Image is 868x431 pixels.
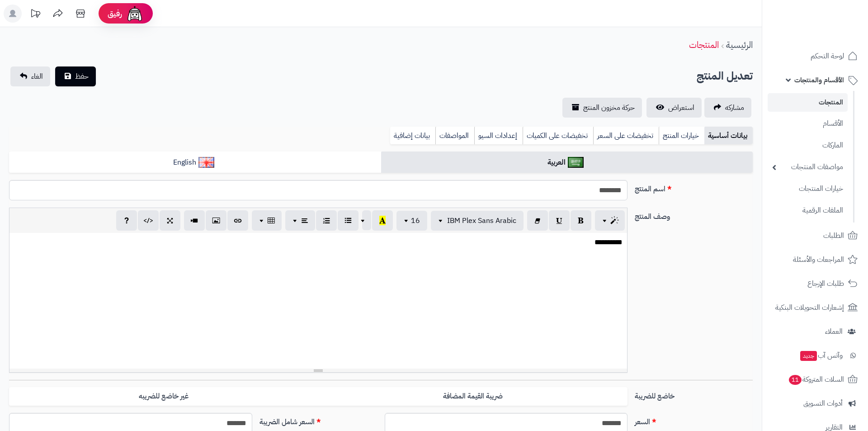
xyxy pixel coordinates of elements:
a: إشعارات التحويلات البنكية [768,297,863,318]
span: الأقسام والمنتجات [794,74,844,86]
span: العملاء [825,325,843,338]
button: حفظ [55,66,96,86]
img: logo-2.png [807,11,859,30]
a: السلات المتروكة11 [768,369,863,390]
a: الرئيسية [726,38,753,52]
a: بيانات إضافية [390,127,435,145]
button: 16 [396,211,427,231]
span: طلبات الإرجاع [807,277,844,290]
span: حفظ [75,71,89,82]
a: المواصفات [435,127,474,145]
span: أدوات التسويق [803,397,843,410]
label: السعر [631,413,756,427]
span: 16 [411,215,420,226]
span: جديد [800,351,817,361]
a: الأقسام [768,114,848,133]
a: تخفيضات على السعر [593,127,659,145]
span: حركة مخزون المنتج [583,102,635,113]
img: ai-face.png [126,5,144,23]
a: استعراض [646,98,702,118]
a: تحديثات المنصة [24,5,47,25]
a: أدوات التسويق [768,393,863,414]
label: السعر شامل الضريبة [256,413,381,427]
a: وآتس آبجديد [768,345,863,366]
a: الغاء [10,66,50,86]
label: وصف المنتج [631,208,756,222]
span: وآتس آب [799,349,843,362]
a: خيارات المنتجات [768,179,848,199]
a: English [9,152,381,174]
img: العربية [568,157,584,168]
a: المنتجات [768,93,848,112]
a: إعدادات السيو [474,127,523,145]
a: تخفيضات على الكميات [523,127,593,145]
a: الماركات [768,136,848,155]
span: الطلبات [823,229,844,242]
a: بيانات أساسية [704,127,753,145]
span: 11 [788,374,802,385]
label: اسم المنتج [631,180,756,194]
label: غير خاضع للضريبه [9,387,318,406]
img: English [198,157,214,168]
a: الملفات الرقمية [768,201,848,220]
label: خاضع للضريبة [631,387,756,402]
a: حركة مخزون المنتج [562,98,642,118]
span: لوحة التحكم [811,50,844,62]
span: إشعارات التحويلات البنكية [775,301,844,314]
span: استعراض [668,102,694,113]
span: رفيق [108,8,122,19]
a: لوحة التحكم [768,45,863,67]
a: مشاركه [704,98,751,118]
span: المراجعات والأسئلة [793,253,844,266]
span: السلات المتروكة [788,373,844,386]
a: العربية [381,152,753,174]
button: IBM Plex Sans Arabic [431,211,524,231]
a: خيارات المنتج [659,127,704,145]
a: العملاء [768,321,863,342]
a: المنتجات [689,38,719,52]
label: ضريبة القيمة المضافة [318,387,627,406]
span: مشاركه [725,102,744,113]
a: طلبات الإرجاع [768,273,863,294]
a: مواصفات المنتجات [768,157,848,177]
a: الطلبات [768,225,863,246]
h2: تعديل المنتج [697,67,753,85]
span: IBM Plex Sans Arabic [447,215,516,226]
span: الغاء [31,71,43,82]
a: المراجعات والأسئلة [768,249,863,270]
